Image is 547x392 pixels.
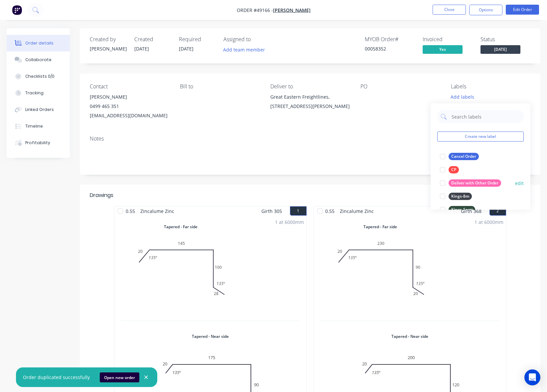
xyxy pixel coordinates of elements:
span: Zincalume Zinc [337,206,376,216]
div: Kings-Semi [449,206,475,213]
input: Search labels [451,110,520,123]
span: Zincalume Zinc [138,206,177,216]
div: Checklists 0/0 [25,73,55,79]
button: Options [469,5,502,15]
span: Yes [423,45,463,53]
button: Linked Orders [7,101,70,118]
button: Kings-Semi [437,205,478,214]
div: Collaborate [25,57,52,63]
button: CP [437,165,462,174]
button: Add team member [220,45,269,54]
div: Cancel Order [449,153,479,160]
span: [DATE] [179,46,194,52]
div: MYOB Order # [365,36,415,43]
div: Deliver with Other Order [449,179,501,187]
div: 0499 465 351 [90,102,169,111]
div: 00058352 [365,45,415,52]
div: Order details [25,40,54,46]
span: Girth 305 [261,206,282,216]
div: 1 at 6000mm [275,219,304,226]
span: [DATE] [134,46,149,52]
div: Invoiced [423,36,473,43]
div: PO [360,83,440,90]
button: Cancel Order [437,152,481,161]
button: Timeline [7,118,70,135]
span: Order #49166 - [237,7,273,13]
div: Bill to [180,83,259,90]
div: 1 at 6000mm [475,219,503,226]
button: [DATE] [480,45,520,55]
div: Kings-8m [449,193,472,200]
button: Open new order [100,372,139,382]
div: Created by [90,36,126,43]
span: Girth 368 [461,206,481,216]
button: Checklists 0/0 [7,68,70,85]
div: Great Eastern Freightlines, [STREET_ADDRESS][PERSON_NAME] [270,92,350,111]
span: 0.55 [323,206,337,216]
button: Edit Order [506,5,539,15]
span: [DATE] [480,45,520,53]
button: 2 [489,206,506,216]
div: Drawings [90,191,113,199]
div: Great Eastern Freightlines, [STREET_ADDRESS][PERSON_NAME] [270,92,350,114]
button: Deliver with Other Order [437,178,504,188]
button: 1 [290,206,307,216]
button: Profitability [7,135,70,151]
div: CP [449,166,459,173]
img: Factory [12,5,22,15]
span: 0.55 [123,206,138,216]
button: Order details [7,35,70,51]
div: [PERSON_NAME] [90,45,126,52]
div: Deliver to [270,83,350,90]
button: Close [433,5,466,15]
button: Kings-8m [437,192,475,201]
div: Timeline [25,123,43,129]
div: [EMAIL_ADDRESS][DOMAIN_NAME] [90,111,169,120]
div: Tracking [25,90,44,96]
div: Assigned to [223,36,290,43]
div: Notes [90,136,530,142]
div: Linked Orders [25,107,54,113]
div: Status [480,36,530,43]
button: Add labels [447,92,478,101]
div: Created [134,36,171,43]
button: edit [515,180,524,187]
div: Contact [90,83,169,90]
button: Add team member [223,45,269,54]
button: Tracking [7,85,70,101]
a: [PERSON_NAME] [273,7,311,13]
div: Profitability [25,140,50,146]
div: Required [179,36,215,43]
button: Create new label [437,132,524,142]
div: [PERSON_NAME] [90,92,169,102]
div: [PERSON_NAME]0499 465 351[EMAIL_ADDRESS][DOMAIN_NAME] [90,92,169,120]
div: Labels [451,83,530,90]
button: Collaborate [7,51,70,68]
div: Open Intercom Messenger [524,369,540,385]
div: Order duplicated successfully [23,374,90,381]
